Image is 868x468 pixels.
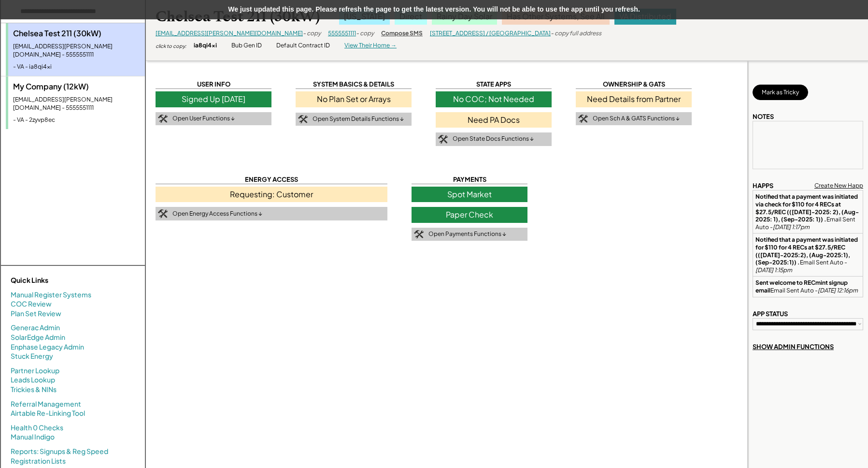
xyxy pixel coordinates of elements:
[296,80,412,89] div: SYSTEM BASICS & DETAILS
[231,42,262,50] div: Bub Gen ID
[381,29,423,38] div: Compose SMS
[11,342,84,352] a: Enphase Legacy Admin
[755,193,859,223] strong: Notified that a payment was initiated via check for $110 for 4 RECs at $27.5/REC (([DATE]-2025: 2...
[453,135,534,143] div: Open State Docs Functions ↓
[436,80,552,89] div: STATE APPS
[11,309,61,319] a: Plan Set Review
[755,193,860,231] div: Email Sent Auto -
[11,447,108,456] a: Reports: Signups & Reg Speed
[755,236,860,274] div: Email Sent Auto -
[11,276,107,285] div: Quick Links
[430,29,551,37] a: [STREET_ADDRESS] / [GEOGRAPHIC_DATA]
[156,187,387,202] div: Requesting: Customer
[551,29,601,38] div: - copy full address
[156,29,303,37] a: [EMAIL_ADDRESS][PERSON_NAME][DOMAIN_NAME]
[156,80,271,89] div: USER INFO
[13,96,140,112] div: [EMAIL_ADDRESS][PERSON_NAME][DOMAIN_NAME] - 5555551111
[593,115,680,123] div: Open Sch A & GATS Functions ↓
[755,266,792,274] em: [DATE] 1:15pm
[755,236,859,266] strong: Notified that a payment was initiated for $110 for 4 RECs at $27.5/REC (([DATE]-2025:2), (Aug-202...
[13,116,140,124] div: - VA - 2zyvp8ec
[818,287,858,294] em: [DATE] 12:16pm
[753,342,834,351] div: SHOW ADMIN FUNCTIONS
[356,29,374,38] div: - copy
[11,385,57,395] a: Trickies & NINs
[328,29,356,37] a: 5555551111
[172,115,235,123] div: Open User Functions ↓
[11,432,55,442] a: Manual Indigo
[158,115,168,123] img: tool-icon.png
[158,209,168,218] img: tool-icon.png
[753,309,788,318] div: APP STATUS
[11,323,60,333] a: Generac Admin
[436,112,552,128] div: Need PA Docs
[578,115,588,123] img: tool-icon.png
[172,210,262,218] div: Open Energy Access Functions ↓
[13,28,140,39] div: Chelsea Test 211 (30kW)
[11,290,91,300] a: Manual Register Systems
[755,279,849,294] strong: Sent welcome to RECmint signup email
[11,456,66,466] a: Registration Lists
[412,187,527,202] div: Spot Market
[156,91,271,107] div: Signed Up [DATE]
[303,29,321,38] div: - copy
[11,423,63,433] a: Health 0 Checks
[156,43,186,49] div: click to copy:
[298,115,308,124] img: tool-icon.png
[11,366,59,376] a: Partner Lookup
[13,63,140,71] div: - VA - ia8qi4xi
[576,91,692,107] div: Need Details from Partner
[814,182,863,190] div: Create New Happ
[11,333,65,342] a: SolarEdge Admin
[296,91,412,107] div: No Plan Set or Arrays
[13,43,140,59] div: [EMAIL_ADDRESS][PERSON_NAME][DOMAIN_NAME] - 5555551111
[753,85,808,100] button: Mark as Tricky
[156,175,387,184] div: ENERGY ACCESS
[194,42,217,50] div: ia8qi4xi
[753,112,774,121] div: NOTES
[156,7,320,26] div: Chelsea Test 211 (30kW)
[755,279,860,294] div: Email Sent Auto -
[428,230,506,238] div: Open Payments Functions ↓
[276,42,330,50] div: Default Contract ID
[773,223,810,231] em: [DATE] 1:17pm
[11,409,85,418] a: Airtable Re-Linking Tool
[412,207,527,222] div: Paper Check
[11,299,52,309] a: COC Review
[414,230,424,239] img: tool-icon.png
[576,80,692,89] div: OWNERSHIP & GATS
[11,375,55,385] a: Leads Lookup
[11,351,53,361] a: Stuck Energy
[11,399,81,409] a: Referral Management
[753,181,773,190] div: HAPPS
[438,135,448,144] img: tool-icon.png
[344,42,397,50] div: View Their Home →
[436,91,552,107] div: No COC; Not Needed
[412,175,527,184] div: PAYMENTS
[313,115,404,123] div: Open System Details Functions ↓
[13,81,140,92] div: My Company (12kW)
